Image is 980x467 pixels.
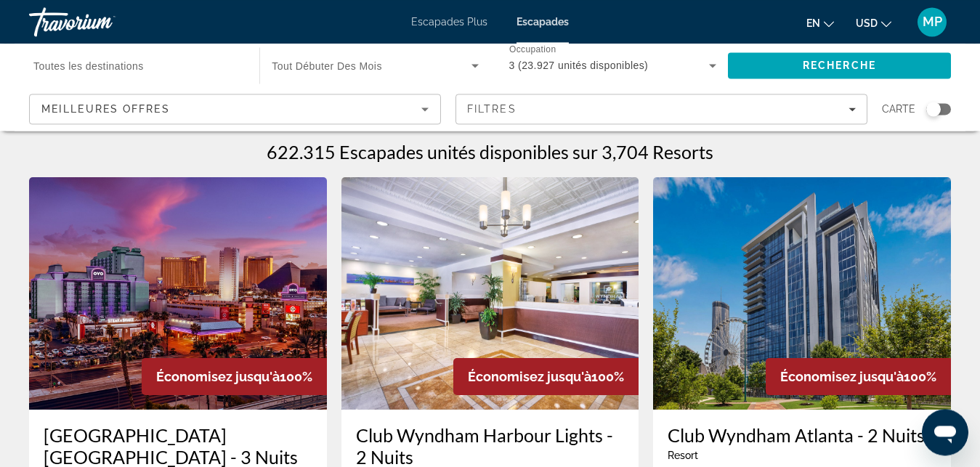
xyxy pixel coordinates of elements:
[267,141,713,163] h1: 622.315 Escapades unités disponibles sur 3,704 Resorts
[156,369,280,384] span: Économisez jusqu'à
[341,177,639,410] img: Club Wyndham Harbour Lights - 2 Nuits
[467,103,517,115] span: Filtres
[856,17,878,29] span: USD
[882,99,915,119] span: Carte
[856,12,891,33] button: Changer de devise
[468,369,591,384] span: Économisez jusqu'à
[33,57,240,75] input: Sélectionner une destination
[272,60,382,72] span: Tout Débuter Des Mois
[509,60,649,71] span: 3 (23.927 unités disponibles)
[728,52,951,78] button: Recherche
[29,3,174,41] a: Travorium
[806,12,834,33] button: Changer de langue
[509,45,556,54] span: Occupation
[517,16,569,28] a: Escapades
[411,16,487,28] a: Escapades Plus
[668,450,698,461] span: Resort
[923,15,942,29] span: MP
[668,424,936,446] a: Club Wyndham Atlanta - 2 Nuits
[653,177,951,410] img: Club Wyndham Atlanta - 2 Nuits
[41,100,429,118] mat-select: Trier par
[913,7,951,37] button: Menu de l'utilisateur
[766,358,951,395] div: 100%
[33,60,144,72] span: Toutes les destinations
[806,17,820,29] span: en
[29,177,327,410] img: OYO Hotel & Casino Las Vegas - 3 Nuits
[455,94,867,124] button: Filtres
[803,60,876,71] span: Recherche
[453,358,639,395] div: 100%
[922,409,968,455] iframe: Bouton de lancement de la fenêtre de messagerie
[41,103,170,115] span: Meilleures Offres
[780,369,904,384] span: Économisez jusqu'à
[142,358,327,395] div: 100%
